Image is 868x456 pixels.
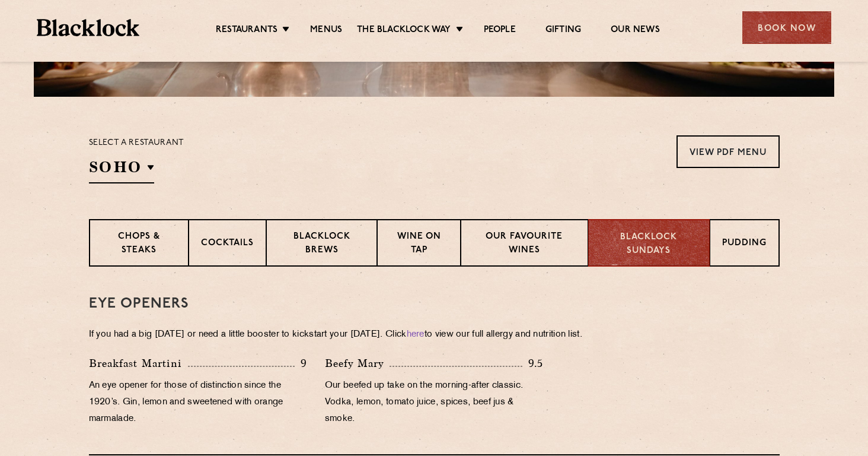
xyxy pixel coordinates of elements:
[522,356,544,371] p: 9.5
[37,19,139,36] img: BL_Textured_Logo-footer-cropped.svg
[407,330,425,339] a: here
[325,378,543,427] p: Our beefed up take on the morning-after classic. Vodka, lemon, tomato juice, spices, beef jus & s...
[89,378,307,427] p: An eye opener for those of distinction since the 1920’s. Gin, lemon and sweetened with orange mar...
[325,355,390,372] p: Beefy Mary
[89,157,154,183] h2: SOHO
[279,230,365,258] p: Blacklock Brews
[89,135,184,151] p: Select a restaurant
[601,231,697,258] p: Blacklock Sundays
[473,230,576,258] p: Our favourite wines
[201,237,254,252] p: Cocktails
[390,230,448,258] p: Wine on Tap
[742,11,831,44] div: Book Now
[89,296,780,312] h3: Eye openers
[676,135,780,168] a: View PDF Menu
[216,24,277,37] a: Restaurants
[89,327,780,343] p: If you had a big [DATE] or need a little booster to kickstart your [DATE]. Click to view our full...
[611,24,660,37] a: Our News
[102,230,176,258] p: Chops & Steaks
[295,356,307,371] p: 9
[722,237,767,252] p: Pudding
[89,355,188,372] p: Breakfast Martini
[357,24,451,37] a: The Blacklock Way
[310,24,342,37] a: Menus
[484,24,516,37] a: People
[545,24,581,37] a: Gifting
